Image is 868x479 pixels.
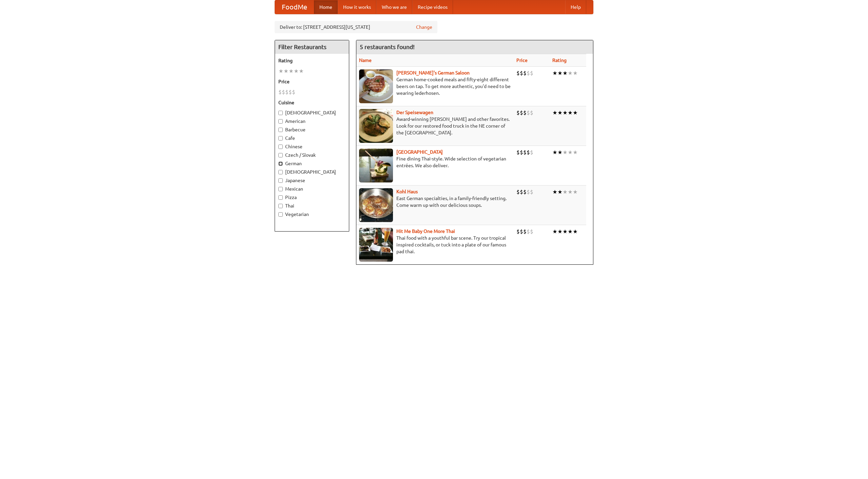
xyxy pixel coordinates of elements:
a: Who we are [376,0,412,14]
h4: Filter Restaurants [275,40,349,54]
h5: Price [278,78,346,85]
li: ★ [573,109,578,116]
li: $ [520,69,523,77]
li: ★ [299,67,304,75]
a: Recipe videos [412,0,453,14]
a: Der Speisewagen [396,110,433,115]
li: $ [520,188,523,196]
li: $ [530,149,533,156]
input: Japanese [278,178,283,183]
label: [DEMOGRAPHIC_DATA] [278,169,346,175]
a: How it works [338,0,376,14]
input: Vegetarian [278,212,283,217]
li: $ [530,188,533,196]
li: ★ [568,69,573,77]
p: German home-cooked meals and fifty-eight different beers on tap. To get more authentic, you'd nee... [359,76,511,96]
input: Cafe [278,136,283,140]
input: German [278,161,283,166]
li: $ [530,69,533,77]
img: satay.jpg [359,149,393,182]
div: Deliver to: [STREET_ADDRESS][US_STATE] [275,21,437,33]
a: Home [314,0,338,14]
li: $ [516,228,520,235]
input: Chinese [278,145,283,149]
a: Name [359,58,372,63]
li: $ [523,149,527,156]
li: ★ [568,188,573,196]
li: ★ [573,149,578,156]
label: American [278,118,346,125]
li: $ [520,228,523,235]
input: Barbecue [278,128,283,132]
label: Vegetarian [278,211,346,218]
li: ★ [573,228,578,235]
li: ★ [557,69,563,77]
label: Pizza [278,194,346,201]
input: Czech / Slovak [278,153,283,157]
li: ★ [294,67,299,75]
li: $ [282,88,285,96]
a: FoodMe [275,0,314,14]
img: babythai.jpg [359,228,393,262]
a: Rating [552,58,567,63]
input: American [278,119,283,124]
p: Fine dining Thai-style. Wide selection of vegetarian entrées. We also deliver. [359,155,511,169]
li: ★ [283,67,289,75]
li: ★ [568,149,573,156]
li: ★ [557,188,563,196]
a: [PERSON_NAME]'s German Saloon [396,70,470,75]
img: kohlhaus.jpg [359,188,393,222]
li: ★ [552,228,557,235]
a: Help [565,0,586,14]
li: ★ [568,228,573,235]
li: ★ [552,109,557,116]
li: ★ [557,149,563,156]
h5: Rating [278,57,346,64]
input: [DEMOGRAPHIC_DATA] [278,111,283,115]
input: [DEMOGRAPHIC_DATA] [278,170,283,174]
li: $ [527,188,530,196]
a: Change [416,24,432,30]
h5: Cuisine [278,99,346,106]
li: $ [292,88,295,96]
img: esthers.jpg [359,69,393,103]
label: [DEMOGRAPHIC_DATA] [278,109,346,116]
li: $ [523,69,527,77]
a: Kohl Haus [396,189,418,194]
label: Cafe [278,135,346,141]
li: $ [520,109,523,116]
li: $ [285,88,289,96]
li: $ [516,109,520,116]
p: Award-winning [PERSON_NAME] and other favorites. Look for our restored food truck in the NE corne... [359,116,511,136]
li: ★ [557,228,563,235]
li: ★ [568,109,573,116]
li: $ [527,69,530,77]
li: ★ [552,149,557,156]
label: Mexican [278,186,346,192]
li: ★ [563,109,568,116]
li: $ [523,109,527,116]
a: Hit Me Baby One More Thai [396,228,455,234]
label: Barbecue [278,126,346,133]
label: Chinese [278,143,346,150]
li: $ [530,109,533,116]
li: ★ [573,69,578,77]
li: $ [520,149,523,156]
li: ★ [552,69,557,77]
input: Thai [278,204,283,208]
img: speisewagen.jpg [359,109,393,143]
li: $ [527,228,530,235]
p: East German specialties, in a family-friendly setting. Come warm up with our delicious soups. [359,195,511,209]
input: Mexican [278,187,283,191]
li: ★ [557,109,563,116]
li: $ [527,109,530,116]
a: [GEOGRAPHIC_DATA] [396,149,443,155]
li: $ [523,228,527,235]
li: $ [523,188,527,196]
li: ★ [563,149,568,156]
label: Japanese [278,177,346,184]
